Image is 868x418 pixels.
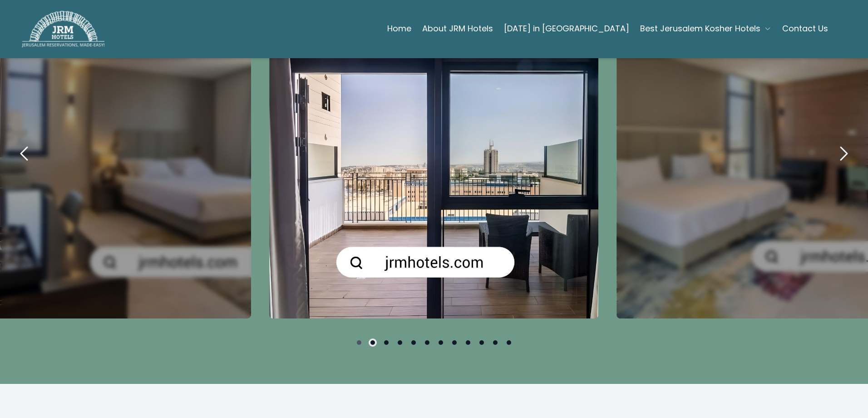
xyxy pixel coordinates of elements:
a: Contact Us [782,20,828,38]
a: Home [387,20,411,38]
button: Best Jerusalem Kosher Hotels [640,20,771,38]
img: JRM Hotels [22,11,104,47]
a: About JRM Hotels [422,20,493,38]
span: Best Jerusalem Kosher Hotels [640,22,760,35]
button: previous [9,138,40,169]
button: next [828,138,859,169]
a: [DATE] in [GEOGRAPHIC_DATA] [504,20,629,38]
